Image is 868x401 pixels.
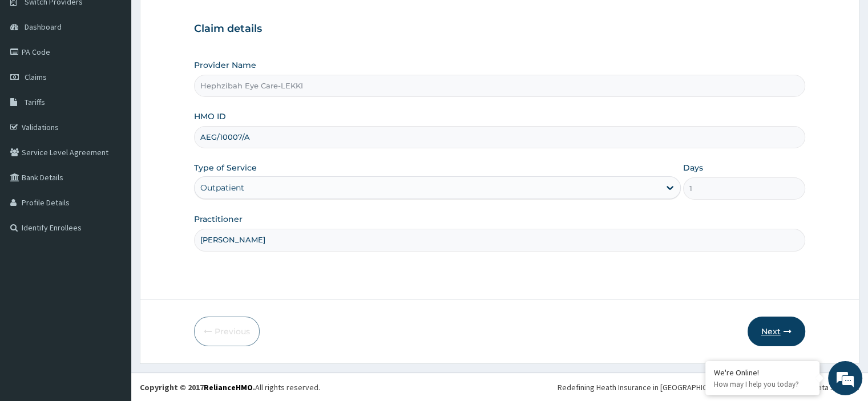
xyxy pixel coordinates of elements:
[194,229,805,251] input: Enter Name
[194,213,243,225] label: Practitioner
[194,23,805,35] h3: Claim details
[194,317,260,346] button: Previous
[66,125,158,240] span: We're online!
[714,367,811,378] div: We're Online!
[558,382,859,393] div: Redefining Heath Insurance in [GEOGRAPHIC_DATA] using Telemedicine and Data Science!
[25,22,62,32] span: Dashboard
[204,382,253,392] a: RelianceHMO
[194,162,257,173] label: Type of Service
[25,72,47,82] span: Claims
[194,126,805,148] input: Enter HMO ID
[194,111,226,122] label: HMO ID
[21,57,46,86] img: d_794563401_company_1708531726252_794563401
[187,6,215,33] div: Minimize live chat window
[194,59,256,71] label: Provider Name
[140,382,255,392] strong: Copyright © 2017 .
[25,97,45,107] span: Tariffs
[683,162,703,173] label: Days
[200,182,244,193] div: Outpatient
[59,64,192,79] div: Chat with us now
[6,274,217,314] textarea: Type your message and hit 'Enter'
[714,379,811,389] p: How may I help you today?
[748,317,805,346] button: Next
